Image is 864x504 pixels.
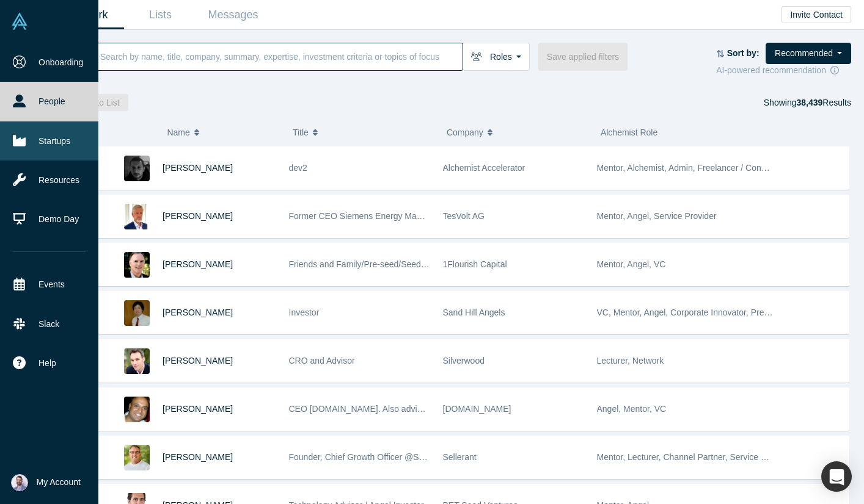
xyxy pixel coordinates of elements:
[124,300,150,326] img: Ning Sung's Profile Image
[124,348,150,374] img: Alexander Shartsis's Profile Image
[289,404,673,414] span: CEO [DOMAIN_NAME]. Also advising and investing. Previously w/ Red Hat, Inktank, DreamHost, etc.
[197,1,269,29] a: Messages
[796,98,822,107] strong: 38,439
[447,120,483,145] span: Company
[766,43,851,64] button: Recommended
[597,211,717,221] span: Mentor, Angel, Service Provider
[443,452,477,462] span: Sellerant
[443,211,485,221] span: TesVolt AG
[124,445,150,470] img: Kenan Rappuchi's Profile Image
[289,356,355,365] span: CRO and Advisor
[163,211,233,221] a: [PERSON_NAME]
[124,204,150,229] img: Ralf Christian's Profile Image
[167,120,189,145] span: Name
[289,259,509,269] span: Friends and Family/Pre-seed/Seed Angel and VC Investor
[447,120,588,145] button: Company
[538,43,628,71] button: Save applied filters
[443,404,511,414] span: [DOMAIN_NAME]
[163,404,233,414] a: [PERSON_NAME]
[124,1,197,29] a: Lists
[124,252,150,278] img: David Lane's Profile Image
[782,6,851,23] button: Invite Contact
[124,156,150,181] img: Rami C.'s Profile Image
[289,211,552,221] span: Former CEO Siemens Energy Management Division of SIEMENS AG
[601,128,657,137] span: Alchemist Role
[716,64,851,77] div: AI-powered recommendation
[443,308,505,317] span: Sand Hill Angels
[443,259,507,269] span: 1Flourish Capital
[163,308,233,317] a: [PERSON_NAME]
[463,43,530,71] button: Roles
[727,48,760,58] strong: Sort by:
[443,163,525,173] span: Alchemist Accelerator
[597,259,666,269] span: Mentor, Angel, VC
[597,404,667,414] span: Angel, Mentor, VC
[293,120,434,145] button: Title
[99,42,463,71] input: Search by name, title, company, summary, expertise, investment criteria or topics of focus
[289,163,307,173] span: dev2
[764,94,851,111] div: Showing
[37,476,81,489] span: My Account
[38,357,56,370] span: Help
[796,98,851,107] span: Results
[163,452,233,462] a: [PERSON_NAME]
[167,120,280,145] button: Name
[71,94,128,111] button: Add to List
[124,397,150,422] img: Ben Cherian's Profile Image
[163,163,233,173] a: [PERSON_NAME]
[11,474,28,491] img: Sam Jadali's Account
[597,163,786,173] span: Mentor, Alchemist, Admin, Freelancer / Consultant
[11,474,81,491] button: My Account
[289,308,320,317] span: Investor
[163,356,233,365] a: [PERSON_NAME]
[11,13,28,30] img: Alchemist Vault Logo
[597,356,664,365] span: Lecturer, Network
[443,356,485,365] span: Silverwood
[289,452,447,462] span: Founder, Chief Growth Officer @Sellerant
[163,259,233,269] a: [PERSON_NAME]
[293,120,309,145] span: Title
